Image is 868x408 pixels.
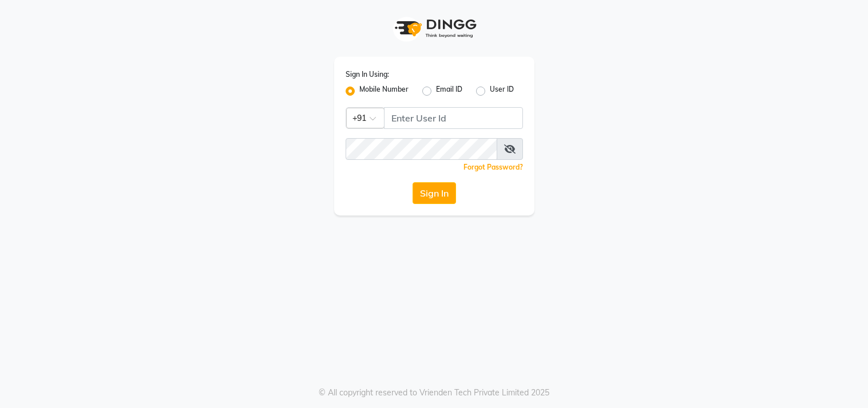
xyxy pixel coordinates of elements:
[413,182,456,204] button: Sign In
[346,138,497,160] input: Username
[346,69,389,80] label: Sign In Using:
[490,84,514,98] label: User ID
[389,11,480,45] img: logo1.svg
[463,163,523,171] a: Forgot Password?
[384,107,523,129] input: Username
[359,84,409,98] label: Mobile Number
[436,84,462,98] label: Email ID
